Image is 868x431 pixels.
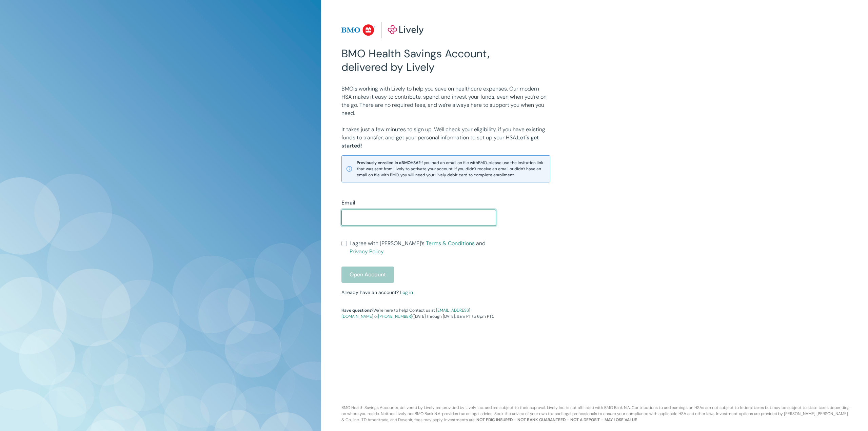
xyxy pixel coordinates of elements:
img: Lively [341,22,423,39]
a: [PHONE_NUMBER] [378,314,412,319]
p: BMO Health Savings Accounts, delivered by Lively are provided by Lively Inc. and are subject to t... [337,388,852,423]
b: NOT FDIC INSURED – NOT BANK GUARANTEED – NOT A DEPOSIT – MAY LOSE VALUE [476,417,637,423]
p: It takes just a few minutes to sign up. We'll check your eligibility, if you have existing funds ... [341,125,550,150]
p: BMO is working with Lively to help you save on healthcare expenses. Our modern HSA makes it easy ... [341,85,550,117]
p: We're here to help! Contact us at or ([DATE] through [DATE], 6am PT to 6pm PT). [341,307,496,319]
label: Email [341,199,355,207]
h2: BMO Health Savings Account, delivered by Lively [341,47,496,74]
strong: Have questions? [341,308,373,313]
a: Log in [400,289,413,295]
a: Terms & Conditions [426,240,475,247]
a: Privacy Policy [350,248,384,255]
span: If you had an email on file with BMO , please use the invitation link that was sent from Lively t... [357,160,546,178]
strong: Previously enrolled in a BMO HSA? [357,160,420,165]
small: Already have an account? [341,289,413,295]
span: I agree with [PERSON_NAME]’s and [350,239,496,256]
